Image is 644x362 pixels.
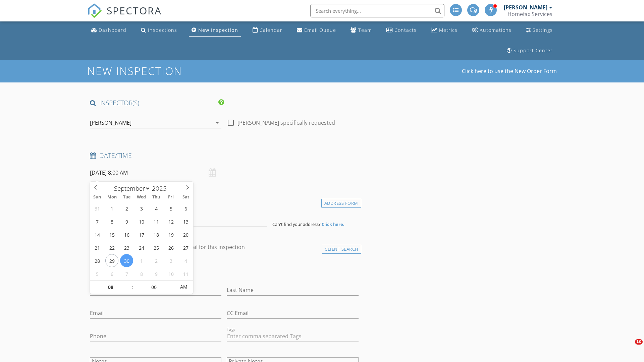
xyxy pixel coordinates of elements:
[150,228,163,241] span: September 18, 2025
[348,24,375,37] a: Team
[179,202,192,215] span: September 6, 2025
[504,4,547,11] div: [PERSON_NAME]
[91,241,104,254] span: September 21, 2025
[514,47,553,54] div: Support Center
[164,228,177,241] span: September 19, 2025
[322,221,344,227] strong: Click here.
[134,195,149,199] span: Wed
[120,254,133,267] span: September 30, 2025
[150,202,163,215] span: September 4, 2025
[164,215,177,228] span: September 12, 2025
[260,27,282,33] div: Calendar
[504,45,555,57] a: Support Center
[237,119,335,126] label: [PERSON_NAME] specifically requested
[304,27,336,33] div: Email Queue
[131,280,133,294] span: :
[107,3,162,17] span: SPECTORA
[322,245,361,254] div: Client Search
[523,24,555,37] a: Settings
[90,197,359,206] h4: Location
[480,27,512,33] div: Automations
[135,228,148,241] span: September 17, 2025
[135,202,148,215] span: September 3, 2025
[150,267,163,280] span: October 9, 2025
[91,215,104,228] span: September 7, 2025
[321,199,361,208] div: Address Form
[294,24,339,37] a: Email Queue
[462,68,557,74] a: Click here to use the New Order Form
[149,195,164,199] span: Thu
[87,65,236,77] h1: New Inspection
[91,267,104,280] span: October 5, 2025
[120,228,133,241] span: September 16, 2025
[164,241,177,254] span: September 26, 2025
[91,254,104,267] span: September 28, 2025
[213,119,221,127] i: arrow_drop_down
[135,215,148,228] span: September 10, 2025
[90,165,221,181] input: Select date
[358,27,372,33] div: Team
[87,9,162,23] a: SPECTORA
[90,195,105,199] span: Sun
[174,280,193,294] span: Click to toggle
[105,202,118,215] span: September 1, 2025
[272,221,321,227] span: Can't find your address?
[90,99,224,107] h4: INSPECTOR(S)
[105,254,118,267] span: September 29, 2025
[142,244,245,250] label: Enable Client CC email for this inspection
[105,267,118,280] span: October 6, 2025
[164,254,177,267] span: October 3, 2025
[164,195,178,199] span: Fri
[428,24,460,37] a: Metrics
[90,151,359,160] h4: Date/Time
[621,339,637,355] iframe: Intercom live chat
[135,267,148,280] span: October 8, 2025
[439,27,458,33] div: Metrics
[179,215,192,228] span: September 13, 2025
[87,3,102,18] img: The Best Home Inspection Software - Spectora
[105,195,119,199] span: Mon
[90,120,131,126] div: [PERSON_NAME]
[150,241,163,254] span: September 25, 2025
[469,24,514,37] a: Automations (Advanced)
[105,215,118,228] span: September 8, 2025
[384,24,419,37] a: Contacts
[105,228,118,241] span: September 15, 2025
[250,24,285,37] a: Calendar
[189,24,241,37] a: New Inspection
[164,267,177,280] span: October 10, 2025
[99,27,126,33] div: Dashboard
[635,339,643,345] span: 10
[120,241,133,254] span: September 23, 2025
[198,27,238,33] div: New Inspection
[310,4,444,17] input: Search everything...
[164,202,177,215] span: September 5, 2025
[179,228,192,241] span: September 20, 2025
[179,267,192,280] span: October 11, 2025
[91,202,104,215] span: August 31, 2025
[533,27,553,33] div: Settings
[138,24,180,37] a: Inspections
[148,27,177,33] div: Inspections
[120,267,133,280] span: October 7, 2025
[178,195,193,199] span: Sat
[150,254,163,267] span: October 2, 2025
[150,184,172,193] input: Year
[179,254,192,267] span: October 4, 2025
[179,241,192,254] span: September 27, 2025
[135,241,148,254] span: September 24, 2025
[91,228,104,241] span: September 14, 2025
[135,254,148,267] span: October 1, 2025
[105,241,118,254] span: September 22, 2025
[119,195,134,199] span: Tue
[89,24,129,37] a: Dashboard
[507,11,552,17] div: Homefax Services
[120,202,133,215] span: September 2, 2025
[394,27,417,33] div: Contacts
[150,215,163,228] span: September 11, 2025
[120,215,133,228] span: September 9, 2025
